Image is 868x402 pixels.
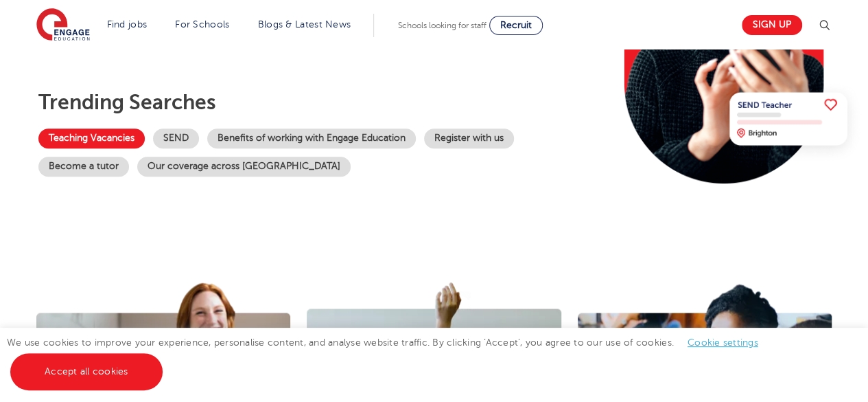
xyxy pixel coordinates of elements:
[107,19,148,30] a: Find jobs
[137,157,351,177] a: Our coverage across [GEOGRAPHIC_DATA]
[175,19,229,30] a: For Schools
[10,353,163,390] a: Accept all cookies
[38,90,592,115] p: Trending searches
[153,129,199,148] a: SEND
[258,19,351,30] a: Blogs & Latest News
[688,337,758,348] a: Cookie settings
[500,20,532,30] span: Recruit
[7,337,772,377] span: We use cookies to improve your experience, personalise content, and analyse website traffic. By c...
[742,15,802,35] a: Sign up
[36,8,90,43] img: Engage Education
[489,16,543,35] a: Recruit
[398,21,486,30] span: Schools looking for staff
[38,129,145,148] a: Teaching Vacancies
[207,129,416,148] a: Benefits of working with Engage Education
[38,157,129,177] a: Become a tutor
[424,129,514,148] a: Register with us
